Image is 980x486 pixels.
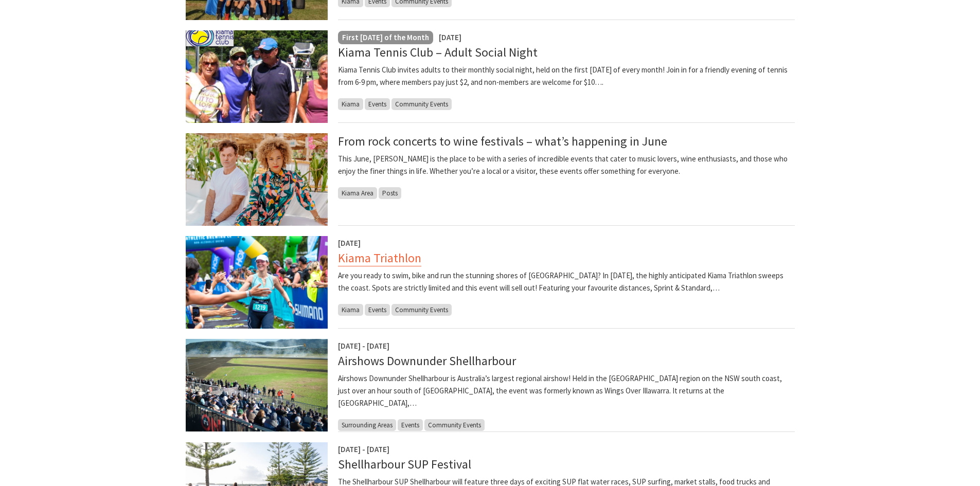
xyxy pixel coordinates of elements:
p: Are you ready to swim, bike and run the stunning shores of [GEOGRAPHIC_DATA]? In [DATE], the high... [338,269,795,294]
span: Kiama Area [338,187,377,199]
span: Community Events [391,304,452,316]
p: This June, [PERSON_NAME] is the place to be with a series of incredible events that cater to musi... [338,153,795,177]
a: From rock concerts to wine festivals – what’s happening in June [338,133,667,149]
span: Posts [379,187,401,199]
span: [DATE] - [DATE] [338,341,389,351]
span: Community Events [391,98,452,110]
a: Airshows Downunder Shellharbour [338,353,516,369]
span: [DATE] - [DATE] [338,444,389,454]
p: Airshows Downunder Shellharbour is Australia’s largest regional airshow! Held in the [GEOGRAPHIC_... [338,372,795,409]
span: Events [365,98,390,110]
p: Kiama Tennis Club invites adults to their monthly social night, held on the first [DATE] of every... [338,64,795,88]
p: First [DATE] of the Month [342,31,429,44]
span: [DATE] [439,32,461,42]
span: Kiama [338,304,363,316]
img: kiamatriathlon [186,236,328,329]
span: Community Events [424,419,485,431]
a: Kiama Triathlon [338,250,421,266]
span: Kiama [338,98,363,110]
a: Kiama Tennis Club – Adult Social Night [338,44,538,60]
img: Grandstand crowd enjoying the close view of the display and mountains [186,339,328,431]
span: Surrounding Areas [338,419,396,431]
span: [DATE] [338,238,361,248]
span: Events [398,419,423,431]
a: Shellharbour SUP Festival [338,456,471,472]
span: Events [365,304,390,316]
